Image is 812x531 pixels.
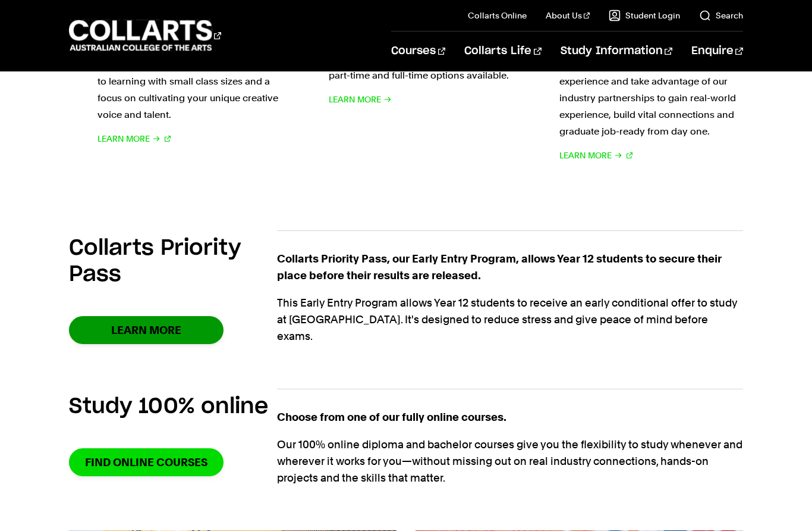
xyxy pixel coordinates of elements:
span: Learn More [97,130,150,147]
p: This Early Entry Program allows Year 12 students to receive an early conditional offer to study a... [277,295,743,345]
h2: Collarts Priority Pass [69,235,277,288]
a: Find online courses [69,448,224,476]
a: About Us [546,10,590,21]
p: Learn from lecturers with global industry experience and take advantage of our industry partnersh... [559,57,743,140]
a: Learn More [69,316,224,344]
div: Go to homepage [69,18,221,52]
a: Courses [391,32,445,71]
a: Collarts Online [468,10,527,21]
span: Learn More [329,91,381,108]
strong: Collarts Priority Pass, our Early Entry Program, allows Year 12 students to secure their place be... [277,252,722,282]
a: Study Information [561,32,672,71]
h2: Study 100% online [69,393,268,420]
strong: Choose from one of our fully online courses. [277,411,506,423]
a: Learn More [97,130,171,147]
a: Learn More [329,91,392,108]
a: Enquire [691,32,743,71]
p: Benefit from our personalised approach to learning with small class sizes and a focus on cultivat... [97,57,281,123]
a: Student Login [609,10,680,21]
a: Collarts Life [464,32,541,71]
a: Learn More [559,147,632,164]
p: Our 100% online diploma and bachelor courses give you the flexibility to study whenever and where... [277,436,743,486]
a: Search [699,10,743,21]
span: Learn More [559,147,612,164]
